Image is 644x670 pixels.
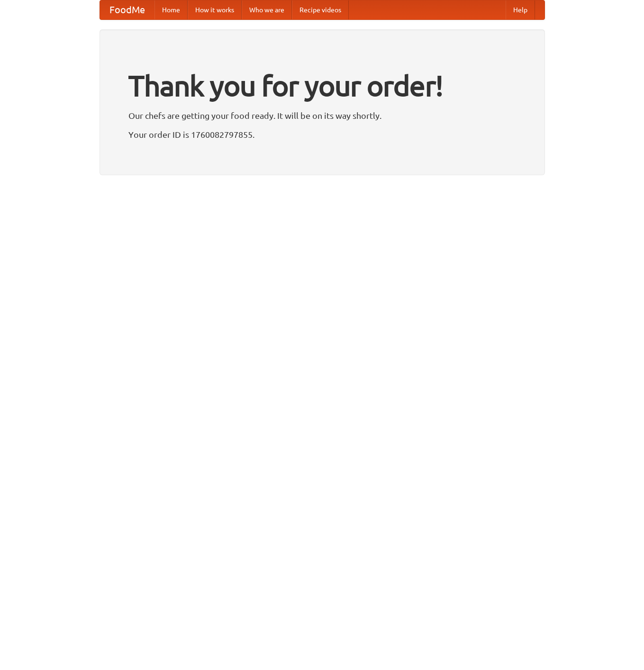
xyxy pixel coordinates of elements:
p: Our chefs are getting your food ready. It will be on its way shortly. [128,108,516,123]
a: Recipe videos [292,0,349,19]
a: Help [506,0,535,19]
h1: Thank you for your order! [128,63,516,108]
p: Your order ID is 1760082797855. [128,127,516,142]
a: How it works [188,0,242,19]
a: FoodMe [100,0,154,19]
a: Home [154,0,188,19]
a: Who we are [242,0,292,19]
